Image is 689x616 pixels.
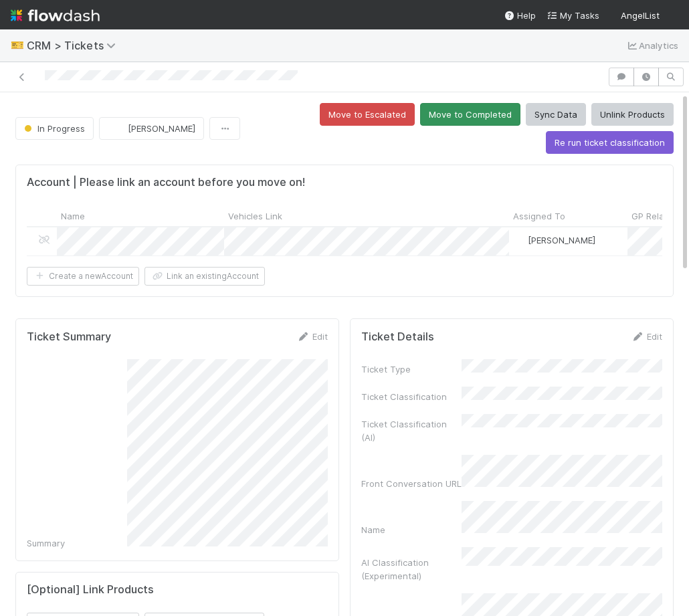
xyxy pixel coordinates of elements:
[547,9,599,22] a: My Tasks
[631,331,662,342] a: Edit
[15,117,94,140] button: In Progress
[27,39,122,52] span: CRM > Tickets
[61,209,85,223] span: Name
[526,103,586,126] button: Sync Data
[27,176,305,189] h5: Account | Please link an account before you move on!
[361,390,462,403] div: Ticket Classification
[515,235,526,245] img: avatar_6cb813a7-f212-4ca3-9382-463c76e0b247.png
[27,267,139,286] button: Create a newAccount
[528,235,595,245] span: [PERSON_NAME]
[621,10,660,21] span: AngelList
[504,9,536,22] div: Help
[27,330,111,344] h5: Ticket Summary
[11,39,24,51] span: 🎫
[513,209,565,223] span: Assigned To
[625,37,678,54] a: Analytics
[591,103,674,126] button: Unlink Products
[665,9,678,23] img: avatar_18c010e4-930e-4480-823a-7726a265e9dd.png
[546,131,674,154] button: Re run ticket classification
[27,583,154,597] h5: [Optional] Link Products
[361,363,462,376] div: Ticket Type
[110,122,124,135] img: avatar_18c010e4-930e-4480-823a-7726a265e9dd.png
[296,331,328,342] a: Edit
[514,233,595,247] div: [PERSON_NAME]
[21,123,85,134] span: In Progress
[11,4,100,27] img: logo-inverted-e16ddd16eac7371096b0.svg
[320,103,415,126] button: Move to Escalated
[361,477,462,490] div: Front Conversation URL
[361,523,462,536] div: Name
[547,10,599,21] span: My Tasks
[361,417,462,444] div: Ticket Classification (AI)
[27,536,127,550] div: Summary
[361,556,462,583] div: AI Classification (Experimental)
[228,209,282,223] span: Vehicles Link
[420,103,520,126] button: Move to Completed
[361,330,434,344] h5: Ticket Details
[128,123,195,134] span: [PERSON_NAME]
[144,267,265,286] button: Link an existingAccount
[99,117,204,140] button: [PERSON_NAME]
